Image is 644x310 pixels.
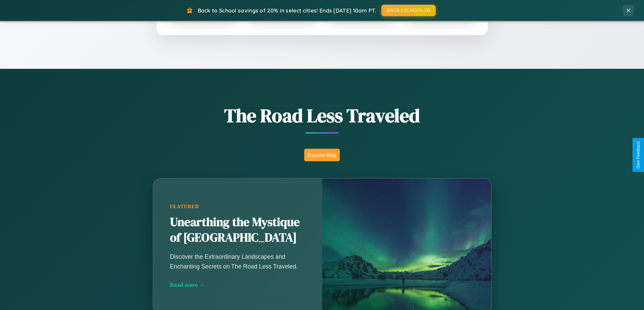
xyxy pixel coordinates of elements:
[198,7,376,14] span: Back to School savings of 20% in select cities! Ends [DATE] 10am PT.
[170,204,305,209] div: Featured
[170,215,305,246] h2: Unearthing the Mystique of [GEOGRAPHIC_DATA]
[170,252,305,271] p: Discover the Extraordinary Landscapes and Enchanting Secrets on The Road Less Traveled.
[304,149,340,161] button: Explore Blog
[636,141,641,169] div: Give Feedback
[381,5,436,16] button: BACK2SCHOOL20
[170,281,305,288] div: Read more →
[119,103,525,129] h1: The Road Less Traveled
